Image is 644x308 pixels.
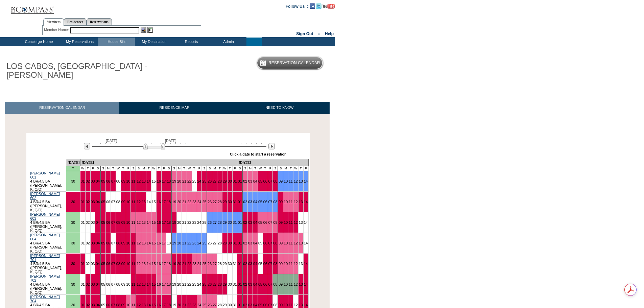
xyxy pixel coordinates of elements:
span: [DATE] [106,139,117,143]
a: 07 [111,179,115,183]
td: [DATE] [80,159,237,166]
a: 27 [213,262,217,266]
a: 08 [116,262,120,266]
a: 05 [258,220,262,224]
img: Next [268,143,275,149]
a: 11 [131,262,135,266]
a: Members [43,18,64,26]
a: 11 [131,179,135,183]
a: 10 [126,179,130,183]
a: 09 [121,220,125,224]
a: 25 [202,200,206,204]
a: 03 [248,282,252,286]
a: 22 [187,262,191,266]
a: 29 [223,200,227,204]
a: 18 [167,179,171,183]
a: 14 [147,303,151,307]
a: 29 [223,282,227,286]
img: Subscribe to our YouTube Channel [323,4,335,9]
a: 12 [137,303,141,307]
a: 18 [167,200,171,204]
a: 02 [243,200,247,204]
a: 01 [81,200,85,204]
a: 09 [121,241,125,245]
a: 01 [238,262,242,266]
a: 11 [131,303,135,307]
a: 12 [137,220,141,224]
a: 01 [81,262,85,266]
a: 26 [208,282,212,286]
a: 11 [289,200,293,204]
a: 20 [177,303,181,307]
a: 29 [223,179,227,183]
a: Residences [64,18,87,25]
a: 04 [253,262,257,266]
a: 11 [289,179,293,183]
a: 07 [268,241,272,245]
a: 01 [238,282,242,286]
a: 09 [121,262,125,266]
a: 01 [238,241,242,245]
a: 13 [142,241,146,245]
td: My Reservations [61,38,98,46]
a: 15 [152,282,156,286]
a: 04 [96,241,100,245]
span: :: [318,31,320,36]
a: 13 [142,282,146,286]
a: 12 [294,241,298,245]
a: 13 [142,179,146,183]
a: 08 [116,303,120,307]
a: 06 [263,220,267,224]
a: 02 [243,179,247,183]
h5: Reservation Calendar [268,61,320,65]
a: 03 [248,200,252,204]
a: 15 [152,262,156,266]
a: 01 [238,200,242,204]
a: 19 [172,241,176,245]
a: 02 [243,303,247,307]
a: 22 [187,200,191,204]
a: 19 [172,262,176,266]
a: 13 [299,241,303,245]
td: [DATE] [237,159,308,166]
td: House Bills [98,38,135,46]
a: 24 [197,241,201,245]
a: 08 [273,220,277,224]
a: 02 [243,262,247,266]
a: 07 [268,262,272,266]
a: 02 [243,241,247,245]
a: 08 [116,220,120,224]
a: 02 [86,303,90,307]
a: Help [325,31,334,36]
a: 24 [197,262,201,266]
a: 12 [294,200,298,204]
a: RESIDENCE MAP [119,102,230,114]
a: 31 [233,179,237,183]
a: 26 [208,262,212,266]
a: 23 [192,200,196,204]
a: 14 [304,282,308,286]
a: 25 [202,282,206,286]
td: Follow Us :: [286,3,310,9]
a: 04 [253,200,257,204]
a: 19 [172,220,176,224]
a: 14 [147,220,151,224]
a: 05 [101,220,105,224]
a: 15 [152,241,156,245]
a: 13 [299,303,303,307]
a: 03 [91,179,95,183]
a: 03 [248,303,252,307]
a: 01 [81,179,85,183]
a: 30 [228,179,232,183]
a: 03 [91,282,95,286]
a: 11 [289,220,293,224]
a: 11 [131,220,135,224]
a: 04 [96,179,100,183]
a: 22 [187,241,191,245]
a: 06 [263,282,267,286]
a: 01 [81,303,85,307]
a: 04 [96,200,100,204]
a: 08 [273,262,277,266]
a: 09 [279,241,283,245]
a: 26 [208,179,212,183]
